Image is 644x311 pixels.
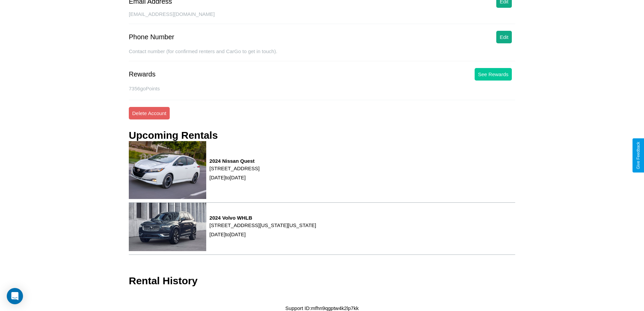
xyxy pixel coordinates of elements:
div: Contact number (for confirmed renters and CarGo to get in touch). [129,48,515,61]
p: [DATE] to [DATE] [210,230,316,239]
p: [STREET_ADDRESS][US_STATE][US_STATE] [210,221,316,230]
div: Open Intercom Messenger [7,288,23,304]
h3: 2024 Nissan Quest [210,158,260,164]
h3: 2024 Volvo WHLB [210,215,316,221]
img: rental [129,141,206,199]
img: rental [129,203,206,251]
div: Rewards [129,70,156,78]
button: See Rewards [475,68,512,81]
div: Give Feedback [636,142,641,169]
h3: Upcoming Rentals [129,130,218,141]
p: 7356 goPoints [129,84,515,93]
h3: Rental History [129,275,197,287]
p: [STREET_ADDRESS] [210,164,260,173]
p: [DATE] to [DATE] [210,173,260,182]
div: [EMAIL_ADDRESS][DOMAIN_NAME] [129,11,515,24]
button: Edit [496,31,512,43]
button: Delete Account [129,107,170,119]
div: Phone Number [129,33,174,41]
